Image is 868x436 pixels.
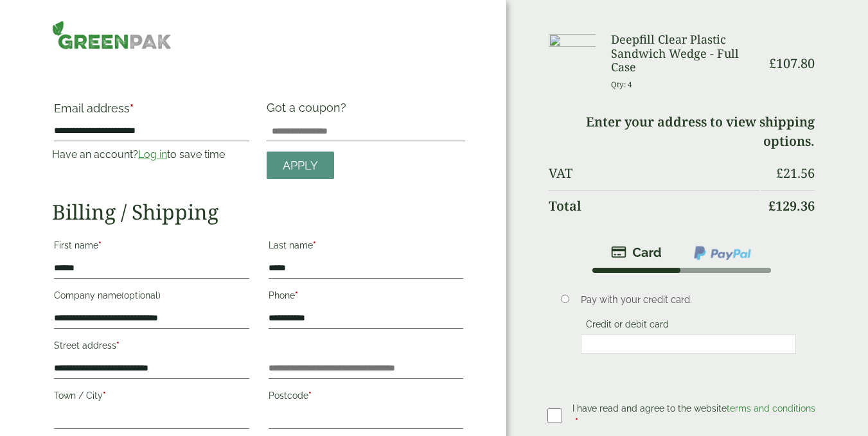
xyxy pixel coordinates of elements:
abbr: required [98,240,102,250]
bdi: 21.56 [776,164,815,182]
a: terms and conditions [727,403,815,414]
td: Enter your address to view shipping options. [549,107,815,157]
label: Got a coupon? [267,101,351,121]
iframe: Secure card payment input frame [585,338,792,350]
h2: Billing / Shipping [52,200,465,224]
abbr: required [130,101,134,115]
img: ppcp-gateway.png [693,245,752,261]
label: Email address [54,103,249,121]
img: stripe.png [611,245,662,260]
a: Apply [267,152,334,179]
p: Have an account? to save time [52,147,251,162]
span: (optional) [121,290,161,301]
bdi: 107.80 [769,55,815,72]
img: GreenPak Supplies [52,21,172,49]
abbr: required [116,340,120,351]
h3: Deepfill Clear Plastic Sandwich Wedge - Full Case [611,33,759,74]
span: Apply [283,159,318,173]
p: Pay with your credit card. [581,293,796,307]
label: First name [54,236,249,258]
label: Company name [54,286,249,308]
a: Log in [138,148,167,161]
span: £ [776,164,783,182]
label: Street address [54,336,249,358]
abbr: required [295,290,298,301]
label: Postcode [269,387,464,408]
abbr: required [103,390,106,401]
span: £ [769,55,776,72]
label: Credit or debit card [581,319,674,333]
abbr: required [313,240,316,250]
label: Phone [269,286,464,308]
th: VAT [549,158,759,189]
span: £ [768,197,775,214]
abbr: required [575,417,578,427]
label: Town / City [54,387,249,408]
small: Qty: 4 [611,80,632,89]
th: Total [549,190,759,222]
span: I have read and agree to the website [572,403,815,414]
abbr: required [308,390,312,401]
label: Last name [269,236,464,258]
bdi: 129.36 [768,197,815,214]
